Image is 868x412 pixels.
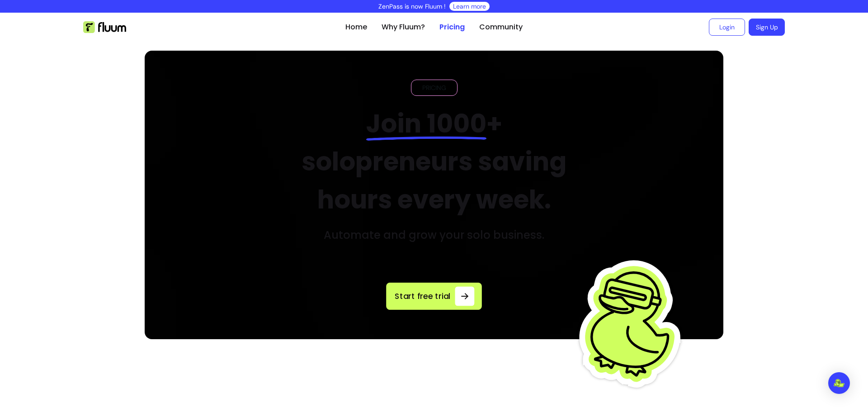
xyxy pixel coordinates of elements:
[324,228,544,242] h3: Automate and grow your solo business.
[386,283,481,310] a: Start free trial
[366,106,486,142] span: Join 1000
[439,22,465,33] a: Pricing
[382,22,425,33] a: Why Fluum?
[345,22,367,33] a: Home
[453,2,486,11] a: Learn more
[479,22,523,33] a: Community
[378,2,446,11] p: ZenPass is now Fluum !
[281,105,587,219] h2: + solopreneurs saving hours every week.
[709,19,745,36] a: Login
[394,290,452,302] span: Start free trial
[419,83,450,92] span: PRICING
[749,19,785,36] a: Sign Up
[828,372,850,394] div: Open Intercom Messenger
[83,21,126,33] img: Fluum Logo
[576,244,689,403] img: Fluum Duck sticker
